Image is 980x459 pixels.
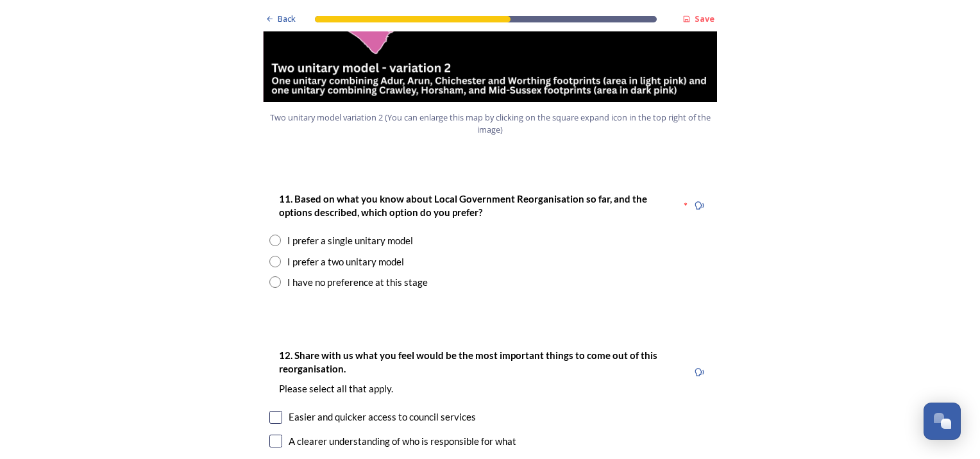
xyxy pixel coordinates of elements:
[269,112,711,136] span: Two unitary model variation 2 (You can enlarge this map by clicking on the square expand icon in ...
[695,13,714,24] strong: Save
[279,193,649,218] strong: 11. Based on what you know about Local Government Reorganisation so far, and the options describe...
[287,255,404,269] div: I prefer a two unitary model
[279,382,678,396] p: Please select all that apply.
[289,434,516,449] div: A clearer understanding of who is responsible for what
[279,349,659,374] strong: 12. Share with us what you feel would be the most important things to come out of this reorganisa...
[924,403,961,440] button: Open Chat
[278,13,296,25] span: Back
[287,275,428,290] div: I have no preference at this stage
[287,233,413,248] div: I prefer a single unitary model
[289,410,476,424] div: Easier and quicker access to council services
